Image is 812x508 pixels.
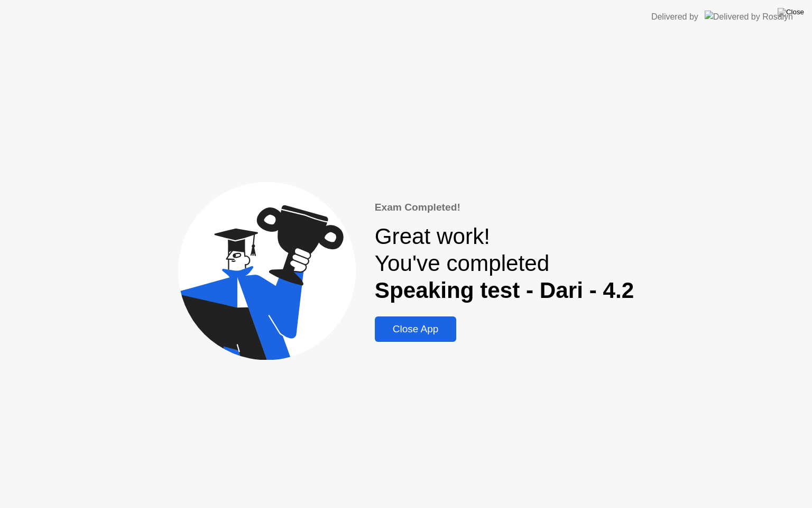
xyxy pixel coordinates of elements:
div: Close App [378,323,454,335]
b: Speaking test - Dari - 4.2 [375,278,634,303]
div: Great work! You've completed [375,223,634,304]
button: Close App [375,316,457,342]
img: Delivered by Rosalyn [705,11,793,23]
div: Delivered by [651,11,698,23]
img: Close [778,8,804,16]
div: Exam Completed! [375,200,634,215]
